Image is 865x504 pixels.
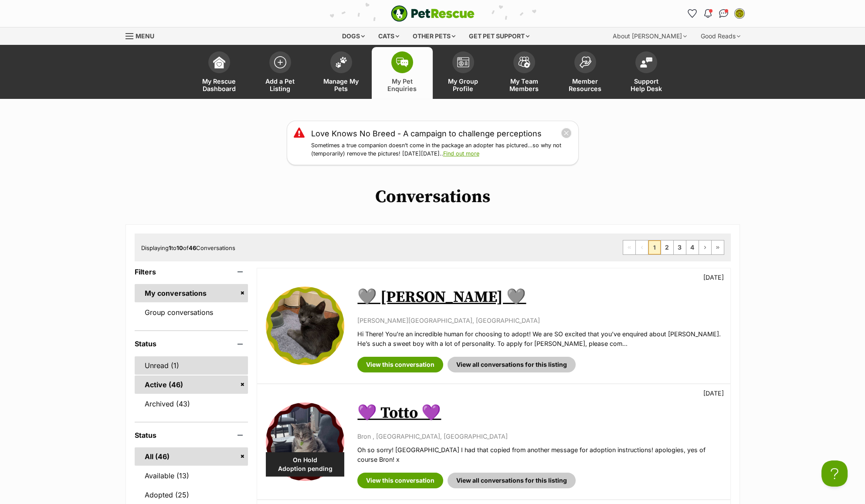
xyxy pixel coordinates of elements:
[636,240,648,254] span: Previous page
[357,357,443,372] a: View this conversation
[566,78,605,92] span: Member Resources
[391,5,475,22] img: logo-e224e6f780fb5917bec1dbf3a21bbac754714ae5b6737aabdf751b685950b380.svg
[703,273,724,282] p: [DATE]
[189,244,196,251] strong: 46
[261,78,300,92] span: Add a Pet Listing
[135,356,248,375] a: Unread (1)
[357,288,526,307] a: 🩶 [PERSON_NAME] 🩶
[433,47,494,99] a: My Group Profile
[357,432,721,441] p: Bron , [GEOGRAPHIC_DATA], [GEOGRAPHIC_DATA]
[444,78,483,92] span: My Group Profile
[135,431,248,439] header: Status
[396,58,408,67] img: pet-enquiries-icon-7e3ad2cf08bfb03b45e93fb7055b45f3efa6380592205ae92323e6603595dc1f.svg
[311,47,372,99] a: Manage My Pets
[274,56,286,68] img: add-pet-listing-icon-0afa8454b4691262ce3f59096e99ab1cd57d4a30225e0717b998d2c9b9846f56.svg
[357,445,721,464] p: Oh so sorry! [GEOGRAPHIC_DATA] I had that copied from another message for adoption instructions! ...
[407,27,461,45] div: Other pets
[712,240,724,254] a: Last page
[135,447,248,466] a: All (46)
[685,7,699,20] a: Favourites
[579,56,591,68] img: member-resources-icon-8e73f808a243e03378d46382f2149f9095a855e16c252ad45f914b54edf8863c.svg
[627,78,666,92] span: Support Help Desk
[135,268,248,276] header: Filters
[266,287,344,365] img: 🩶 Nico 🩶
[200,78,239,92] span: My Rescue Dashboard
[555,47,616,99] a: Member Resources
[699,240,711,254] a: Next page
[126,27,160,43] a: Menu
[821,460,848,487] iframe: Help Scout Beacon - Open
[266,464,344,473] span: Adoption pending
[135,303,248,321] a: Group conversations
[640,57,652,68] img: help-desk-icon-fdf02630f3aa405de69fd3d07c3f3aa587a6932b1a1747fa1d2bba05be0121f9.svg
[336,27,371,45] div: Dogs
[505,78,544,92] span: My Team Members
[266,452,344,477] div: On Hold
[457,57,469,68] img: group-profile-icon-3fa3cf56718a62981997c0bc7e787c4b2cf8bcc04b72c1350f741eb67cf2f40e.svg
[717,7,731,20] a: Conversations
[719,9,728,18] img: chat-41dd97257d64d25036548639549fe6c8038ab92f7586957e7f3b1b290dea8141.svg
[623,240,724,255] nav: Pagination
[648,240,661,254] span: Page 1
[250,47,311,99] a: Add a Pet Listing
[383,78,422,92] span: My Pet Enquiries
[695,27,746,45] div: Good Reads
[735,9,744,18] img: Stephanie Gregg profile pic
[685,7,746,20] ul: Account quick links
[494,47,555,99] a: My Team Members
[357,329,721,348] p: Hi There! You’re an incredible human for choosing to adopt! We are SO excited that you’ve enquire...
[703,389,724,398] p: [DATE]
[733,7,746,20] button: My account
[135,395,248,413] a: Archived (43)
[176,244,183,251] strong: 10
[561,128,572,139] button: close
[135,340,248,348] header: Status
[372,47,433,99] a: My Pet Enquiries
[704,9,711,18] img: notifications-46538b983faf8c2785f20acdc204bb7945ddae34d4c08c2a6579f10ce5e182be.svg
[136,32,154,40] span: Menu
[135,375,248,394] a: Active (46)
[357,403,441,423] a: 💜 Totto 💜
[357,473,443,488] a: View this conversation
[311,142,572,158] p: Sometimes a true companion doesn’t come in the package an adopter has pictured…so why not (tempor...
[661,240,673,254] a: Page 2
[141,244,235,251] span: Displaying to of Conversations
[135,467,248,485] a: Available (13)
[266,403,344,481] img: 💜 Totto 💜
[357,316,721,325] p: [PERSON_NAME][GEOGRAPHIC_DATA], [GEOGRAPHIC_DATA]
[701,7,715,20] button: Notifications
[135,486,248,504] a: Adopted (25)
[463,27,536,45] div: Get pet support
[448,357,576,372] a: View all conversations for this listing
[607,27,693,45] div: About [PERSON_NAME]
[169,244,171,251] strong: 1
[311,128,542,139] a: Love Knows No Breed - A campaign to challenge perceptions
[135,284,248,302] a: My conversations
[518,57,530,68] img: team-members-icon-5396bd8760b3fe7c0b43da4ab00e1e3bb1a5d9ba89233759b79545d2d3fc5d0d.svg
[686,240,699,254] a: Page 4
[335,57,347,68] img: manage-my-pets-icon-02211641906a0b7f246fdf0571729dbe1e7629f14944591b6c1af311fb30b64b.svg
[372,27,405,45] div: Cats
[623,240,635,254] span: First page
[322,78,361,92] span: Manage My Pets
[213,56,225,68] img: dashboard-icon-eb2f2d2d3e046f16d808141f083e7271f6b2e854fb5c12c21221c1fb7104beca.svg
[616,47,677,99] a: Support Help Desk
[448,473,576,488] a: View all conversations for this listing
[391,5,475,22] a: PetRescue
[189,47,250,99] a: My Rescue Dashboard
[674,240,686,254] a: Page 3
[443,150,479,157] a: Find out more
